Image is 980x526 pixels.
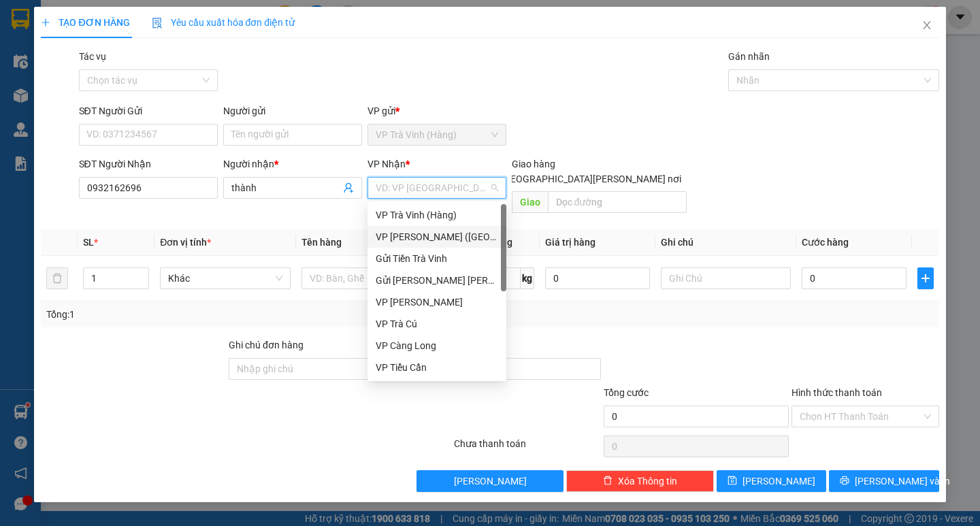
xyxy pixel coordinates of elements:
input: Ghi Chú [661,267,791,289]
span: Cước hàng [802,237,849,248]
span: Giao [512,191,548,213]
div: SĐT Người Gửi [79,103,218,118]
p: NHẬN: [5,46,199,71]
span: Tổng cước [604,387,649,398]
label: Tác vụ [79,51,106,62]
button: deleteXóa Thông tin [566,470,714,492]
span: Giao hàng [512,159,555,169]
div: VP Trà Vinh (Hàng) [367,204,506,226]
span: GIAO: [5,88,33,101]
span: SL [83,237,94,248]
label: Hình thức thanh toán [791,387,882,398]
div: Người nhận [223,157,362,171]
div: VP [PERSON_NAME] [376,295,498,310]
div: Tổng: 1 [46,307,379,322]
button: [PERSON_NAME] [416,470,564,492]
span: Tên hàng [301,237,342,248]
div: Chưa thanh toán [453,436,603,460]
span: VP [PERSON_NAME] ([GEOGRAPHIC_DATA]) [5,46,137,71]
div: VP Càng Long [376,338,498,353]
span: plus [41,18,50,27]
span: kg [521,267,534,289]
div: SĐT Người Nhận [79,157,218,171]
div: Người gửi [223,103,362,118]
div: Gửi Tiền Trà Vinh [367,248,506,269]
input: Dọc đường [548,191,687,213]
span: save [728,476,737,487]
span: VP [PERSON_NAME] (Hàng) - [28,27,169,39]
span: close [921,20,932,31]
input: 0 [545,267,650,289]
div: VP Trà Vinh (Hàng) [376,208,498,223]
p: GỬI: [5,27,199,39]
div: VP Tiểu Cần [376,360,498,375]
span: VP Nhận [367,159,406,169]
span: Đơn vị tính [160,237,211,248]
input: Ghi chú đơn hàng [229,358,414,380]
span: [PERSON_NAME] [73,73,155,86]
span: Khác [168,268,282,289]
strong: BIÊN NHẬN GỬI HÀNG [46,7,158,20]
div: VP Càng Long [367,335,506,357]
div: VP Trà Cú [376,316,498,331]
div: Gửi Tiền Trần Phú [367,269,506,291]
span: [PERSON_NAME] và In [855,474,950,489]
button: save[PERSON_NAME] [717,470,826,492]
span: user-add [343,182,354,193]
th: Ghi chú [655,229,796,256]
span: Giá trị hàng [545,237,595,248]
span: 0327553902 - [5,73,155,86]
span: delete [603,476,612,487]
div: Gửi Tiền Trà Vinh [376,251,498,266]
div: VP Trà Cú [367,313,506,335]
button: printer[PERSON_NAME] và In [829,470,938,492]
span: printer [840,476,849,487]
label: Gán nhãn [728,51,770,62]
div: VP Tiểu Cần [367,357,506,378]
div: VP Vũng Liêm [367,291,506,313]
div: Gửi [PERSON_NAME] [PERSON_NAME] [376,273,498,288]
span: plus [918,273,933,284]
div: VP Trần Phú (Hàng) [367,226,506,248]
span: Yêu cầu xuất hóa đơn điện tử [152,17,295,28]
img: icon [152,18,163,29]
div: VP gửi [367,103,506,118]
span: [PERSON_NAME] [742,474,815,489]
div: VP [PERSON_NAME] ([GEOGRAPHIC_DATA]) [376,229,498,244]
span: Xóa Thông tin [618,474,677,489]
span: VP Trà Vinh (Hàng) [376,125,498,145]
label: Ghi chú đơn hàng [229,340,304,350]
span: TẠO ĐƠN HÀNG [41,17,129,28]
span: [GEOGRAPHIC_DATA][PERSON_NAME] nơi [495,171,687,186]
button: plus [917,267,934,289]
input: VD: Bàn, Ghế [301,267,431,289]
button: delete [46,267,68,289]
span: [PERSON_NAME] [454,474,527,489]
button: Close [908,7,946,45]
